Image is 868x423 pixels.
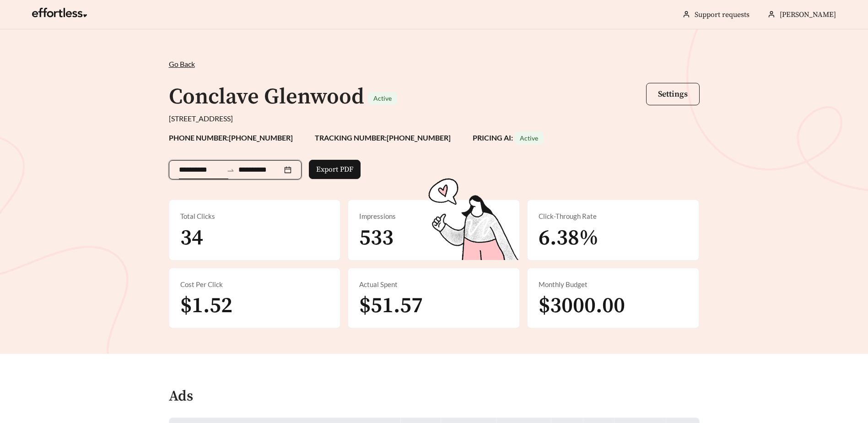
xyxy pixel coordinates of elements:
div: Monthly Budget [539,279,688,290]
div: Click-Through Rate [539,211,688,222]
span: Settings [658,89,688,99]
button: Export PDF [309,160,361,179]
span: Active [520,134,538,142]
span: [PERSON_NAME] [780,10,836,19]
span: $51.57 [359,292,423,320]
button: Settings [646,83,700,105]
strong: PRICING AI: [473,133,544,142]
div: Actual Spent [359,279,508,290]
a: Support requests [695,10,749,19]
span: 533 [359,224,394,252]
div: [STREET_ADDRESS] [169,113,700,124]
span: swap-right [226,166,235,174]
span: Export PDF [316,164,353,175]
strong: TRACKING NUMBER: [PHONE_NUMBER] [315,133,451,142]
span: $1.52 [180,292,232,320]
div: Impressions [359,211,508,222]
strong: PHONE NUMBER: [PHONE_NUMBER] [169,133,293,142]
span: 34 [180,224,203,252]
span: $3000.00 [539,292,625,320]
div: Total Clicks [180,211,329,222]
span: Active [373,94,392,102]
span: to [226,166,235,174]
span: Go Back [169,60,195,68]
h1: Conclave Glenwood [169,83,364,111]
div: Cost Per Click [180,279,329,290]
span: 6.38% [539,224,598,252]
h4: Ads [169,389,193,405]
